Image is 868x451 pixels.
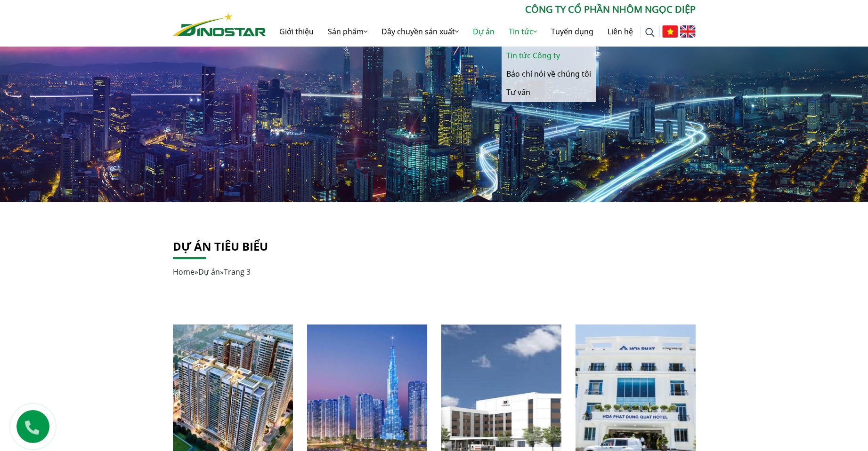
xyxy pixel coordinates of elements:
span: » » [173,267,251,277]
a: Báo chí nói về chúng tôi [502,65,596,83]
a: Dự án [198,267,220,277]
p: CÔNG TY CỔ PHẦN NHÔM NGỌC DIỆP [266,2,696,16]
img: Tiếng Việt [662,25,678,38]
a: Dự án [466,16,502,47]
span: Trang 3 [224,267,251,277]
a: Giới thiệu [272,16,321,47]
a: Tin tức [502,16,544,47]
a: Dự án tiêu biểu [173,238,268,254]
img: Nhôm Dinostar [173,13,266,36]
a: Dây chuyền sản xuất [374,16,466,47]
a: Liên hệ [600,16,640,47]
a: Tư vấn [502,83,596,102]
img: English [680,25,696,38]
a: Home [173,267,195,277]
a: Sản phẩm [321,16,374,47]
img: search [645,28,655,37]
a: Tuyển dụng [544,16,600,47]
a: Tin tức Công ty [502,47,596,65]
